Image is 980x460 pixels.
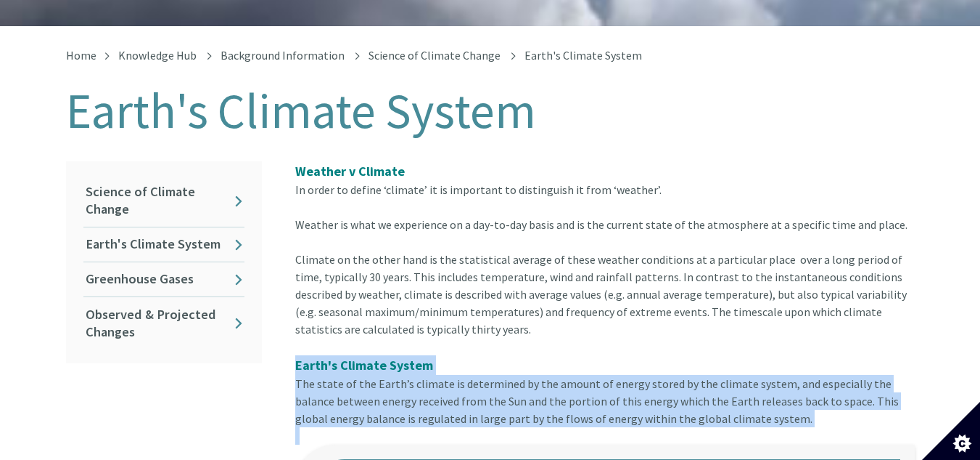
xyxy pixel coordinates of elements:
a: Science of Climate Change [83,175,244,227]
a: Background Information [221,48,345,62]
a: Home [66,48,96,62]
div: In order to define ‘climate’ it is important to distinguish it from ‘weather’. Weather is what we... [295,161,915,233]
span: Weather v Climate [295,163,405,179]
a: Earth's Climate System [83,227,244,262]
button: Set cookie preferences [922,402,980,460]
div: The state of the Earth’s climate is determined by the amount of energy stored by the climate syst... [295,375,915,445]
a: Knowledge Hub [118,48,197,62]
a: Observed & Projected Changes [83,297,244,349]
a: Greenhouse Gases [83,262,244,296]
span: Earth's Climate System [524,48,642,62]
strong: Earth's Climate System [295,357,433,374]
h1: Earth's Climate System [66,84,915,138]
a: Science of Climate Change [368,48,501,62]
